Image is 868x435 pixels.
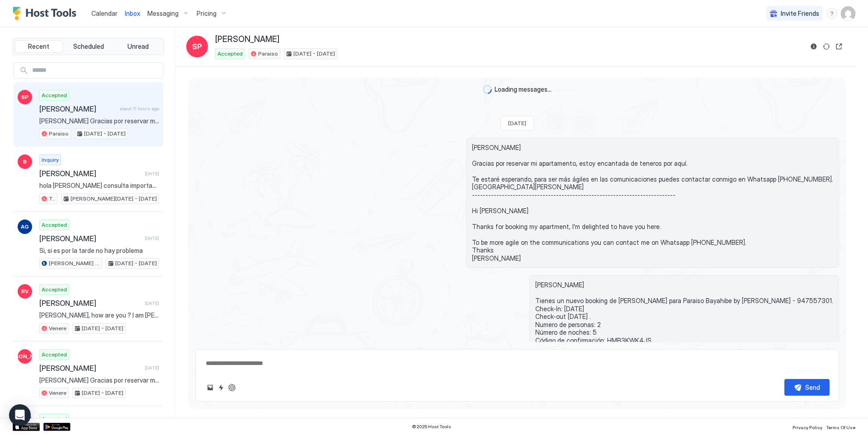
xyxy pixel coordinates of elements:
button: Upload image [205,382,216,393]
span: [PERSON_NAME] [39,234,141,243]
span: [PERSON_NAME] [3,352,47,360]
span: [PERSON_NAME], how are you ? I am [PERSON_NAME] from the [GEOGRAPHIC_DATA] but live now in [PERSO... [39,311,159,319]
span: Loading messages... [495,85,552,94]
span: [DATE] [145,365,159,371]
span: Accepted [42,351,67,359]
span: [PERSON_NAME] [39,364,141,373]
div: loading [483,85,492,94]
span: [PERSON_NAME] Gracias por reservar mi apartamento, estoy encantada de teneros por aquí. Te estaré... [39,376,159,384]
div: Open Intercom Messenger [9,404,31,426]
div: menu [826,8,837,19]
span: Paraiso [258,50,278,58]
div: Send [805,383,820,392]
span: [DATE] [145,171,159,177]
span: Calendar [91,9,118,17]
a: Google Play Store [43,423,71,431]
span: Inquiry [42,156,59,164]
button: Unread [114,40,162,53]
button: Recent [15,40,63,53]
a: Calendar [91,9,118,18]
span: Venere [49,324,66,332]
span: [DATE] [145,235,159,241]
a: Privacy Policy [793,422,822,431]
span: Pricing [197,9,217,18]
span: Accepted [42,221,67,229]
span: [DATE] - [DATE] [293,50,335,58]
button: Send [784,379,830,396]
button: Quick reply [216,382,226,393]
span: [DATE] [508,120,526,126]
span: Inbox [125,9,140,17]
span: [PERSON_NAME] [215,34,279,45]
a: Inbox [125,9,140,18]
span: [PERSON_NAME][DATE] - [DATE] [71,195,157,203]
span: hola [PERSON_NAME] consulta importante, hay agua caliente en la ducha ? es clave saber eso para n... [39,182,159,190]
span: Accepted [42,285,67,294]
span: AG [21,223,29,231]
span: Privacy Policy [793,425,822,430]
span: [DATE] [145,300,159,306]
span: SP [21,93,28,101]
span: [PERSON_NAME] By [PERSON_NAME] [49,259,100,267]
span: [DATE] - [DATE] [84,130,126,138]
a: App Store [13,423,40,431]
span: Accepted [42,415,67,423]
span: Scheduled [73,42,104,51]
span: RV [21,287,28,295]
span: Paraiso [49,130,69,138]
span: © 2025 Host Tools [412,424,451,430]
button: Reservation information [808,41,819,52]
span: Accepted [217,50,243,58]
span: [PERSON_NAME] Gracias por reservar mi apartamento, estoy encantada de teneros por aquí. Te estaré... [472,144,833,262]
a: Terms Of Use [826,422,855,431]
div: tab-group [13,38,164,55]
a: Host Tools Logo [13,7,80,20]
span: Venere [49,389,66,397]
span: [DATE] - [DATE] [115,259,157,267]
div: User profile [841,6,855,21]
span: Terms Of Use [826,425,855,430]
button: Sync reservation [821,41,832,52]
span: [PERSON_NAME] Tienes un nuevo booking de [PERSON_NAME] para Paraiso Bayahibe by [PERSON_NAME] - 9... [535,281,833,392]
span: [PERSON_NAME] [39,104,116,113]
span: about 11 hours ago [120,106,159,112]
button: ChatGPT Auto Reply [226,382,237,393]
span: [DATE] - [DATE] [82,324,123,332]
button: Scheduled [65,40,113,53]
span: Recent [28,42,49,51]
span: [DATE] - [DATE] [82,389,123,397]
span: Messaging [147,9,179,18]
span: Invite Friends [781,9,819,18]
span: Unread [127,42,149,51]
span: [PERSON_NAME] Gracias por reservar mi apartamento, estoy encantada de teneros por aquí. Te estaré... [39,117,159,125]
span: SP [192,41,202,52]
span: Tamarindo [49,195,55,203]
span: [PERSON_NAME] [39,169,141,178]
span: [PERSON_NAME] [39,299,141,308]
span: Si, si es por la tarde no hay problema [39,247,159,255]
button: Open reservation [834,41,844,52]
span: Accepted [42,91,67,99]
input: Input Field [28,63,163,78]
span: B [23,158,27,166]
